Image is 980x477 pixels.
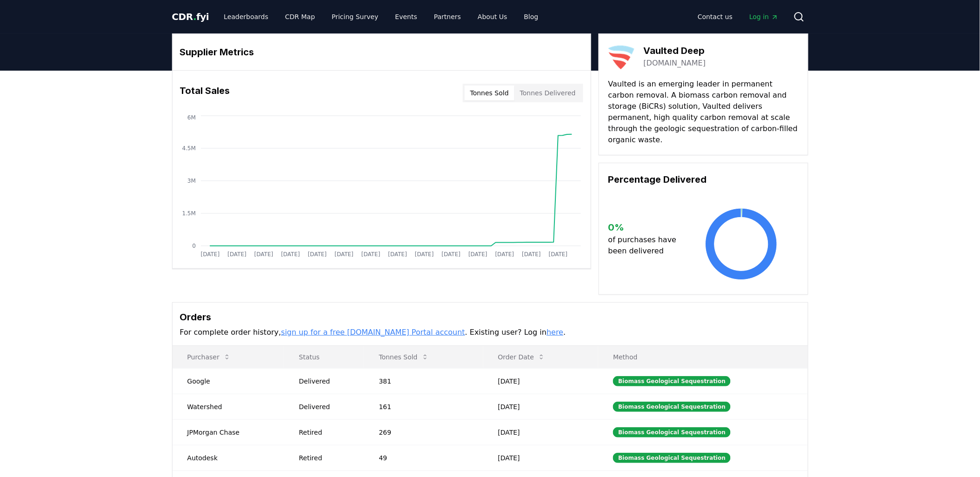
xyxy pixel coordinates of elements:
nav: Main [690,8,786,25]
tspan: [DATE] [281,252,300,258]
a: CDR Map [278,8,322,25]
h3: Percentage Delivered [608,172,799,186]
td: 381 [364,368,483,394]
tspan: 1.5M [182,210,195,217]
tspan: [DATE] [361,252,380,258]
p: of purchases have been delivered [608,234,684,257]
div: Retired [299,428,357,437]
tspan: 4.5M [182,145,195,152]
a: Pricing Survey [324,8,386,25]
button: Tonnes Sold [372,348,436,366]
div: Delivered [299,402,357,411]
a: Contact us [690,8,740,25]
a: Partners [427,8,468,25]
tspan: [DATE] [468,252,487,258]
tspan: [DATE] [254,252,273,258]
a: sign up for a free [DOMAIN_NAME] Portal account [281,328,465,337]
p: Vaulted is an emerging leader in permanent carbon removal. A biomass carbon removal and storage (... [608,79,799,146]
span: . [193,11,196,22]
tspan: [DATE] [415,252,434,258]
button: Purchaser [180,348,238,366]
a: here [547,328,563,337]
span: Log in [749,12,778,21]
tspan: [DATE] [388,252,407,258]
tspan: [DATE] [307,252,327,258]
td: Watershed [173,394,284,419]
tspan: [DATE] [200,252,220,258]
td: [DATE] [483,445,599,470]
td: [DATE] [483,419,599,445]
a: Blog [517,8,546,25]
button: Tonnes Delivered [514,86,581,100]
tspan: [DATE] [548,252,567,258]
h3: Total Sales [180,84,230,102]
td: 161 [364,394,483,419]
nav: Main [216,8,546,25]
div: Biomass Geological Sequestration [613,453,731,463]
div: Biomass Geological Sequestration [613,427,731,437]
div: Biomass Geological Sequestration [613,376,731,386]
td: Google [173,368,284,394]
div: Biomass Geological Sequestration [613,402,731,412]
h3: Orders [180,310,800,324]
h3: 0 % [608,220,684,234]
p: For complete order history, . Existing user? Log in . [180,327,800,338]
button: Order Date [491,348,553,366]
a: Log in [742,8,786,25]
td: JPMorgan Chase [173,419,284,445]
img: Vaulted Deep-logo [608,43,634,69]
td: 49 [364,445,483,470]
tspan: 3M [187,178,196,184]
tspan: [DATE] [227,252,247,258]
div: Delivered [299,377,357,386]
tspan: [DATE] [441,252,460,258]
button: Tonnes Sold [465,86,514,100]
a: Events [388,8,425,25]
a: [DOMAIN_NAME] [644,58,706,69]
p: Status [292,352,357,362]
tspan: [DATE] [522,252,541,258]
tspan: [DATE] [495,252,514,258]
td: 269 [364,419,483,445]
span: CDR fyi [172,11,209,22]
h3: Supplier Metrics [180,45,583,59]
h3: Vaulted Deep [644,44,706,58]
tspan: 0 [192,243,196,249]
td: [DATE] [483,368,599,394]
tspan: 6M [187,114,196,121]
a: CDR.fyi [172,10,209,23]
div: Retired [299,453,357,463]
tspan: [DATE] [334,252,353,258]
a: Leaderboards [216,8,276,25]
td: [DATE] [483,394,599,419]
p: Method [606,352,800,362]
td: Autodesk [173,445,284,470]
a: About Us [470,8,514,25]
